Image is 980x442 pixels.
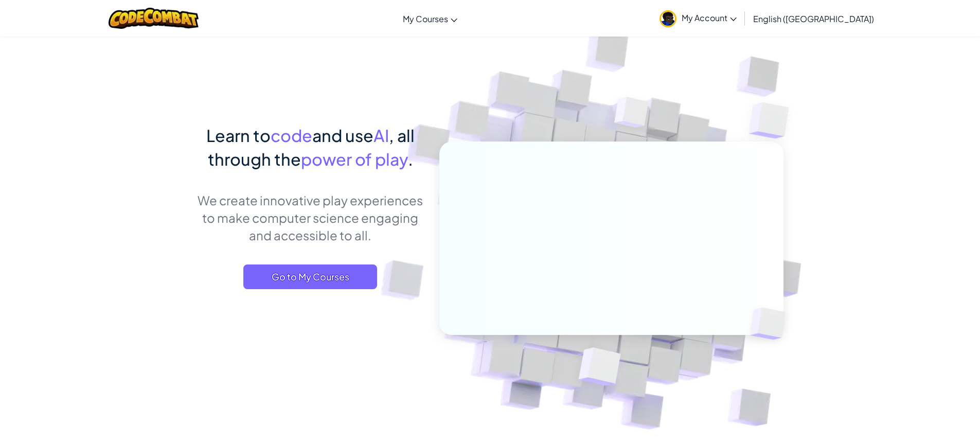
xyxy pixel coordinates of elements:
span: power of play [301,149,408,169]
span: and use [312,125,373,146]
img: avatar [660,10,676,27]
span: My Account [682,12,737,23]
span: code [271,125,312,146]
img: CodeCombat logo [109,8,199,29]
span: My Courses [403,13,448,24]
span: . [408,149,413,169]
img: Overlap cubes [733,286,810,361]
p: We create innovative play experiences to make computer science engaging and accessible to all. [197,191,424,244]
a: English ([GEOGRAPHIC_DATA]) [748,5,879,32]
a: My Courses [398,5,462,32]
img: Overlap cubes [595,77,669,153]
img: Overlap cubes [553,326,645,411]
a: My Account [654,2,742,34]
img: Overlap cubes [728,77,817,164]
span: AI [373,125,389,146]
span: Learn to [206,125,271,146]
a: Go to My Courses [243,264,377,289]
span: English ([GEOGRAPHIC_DATA]) [753,13,874,24]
